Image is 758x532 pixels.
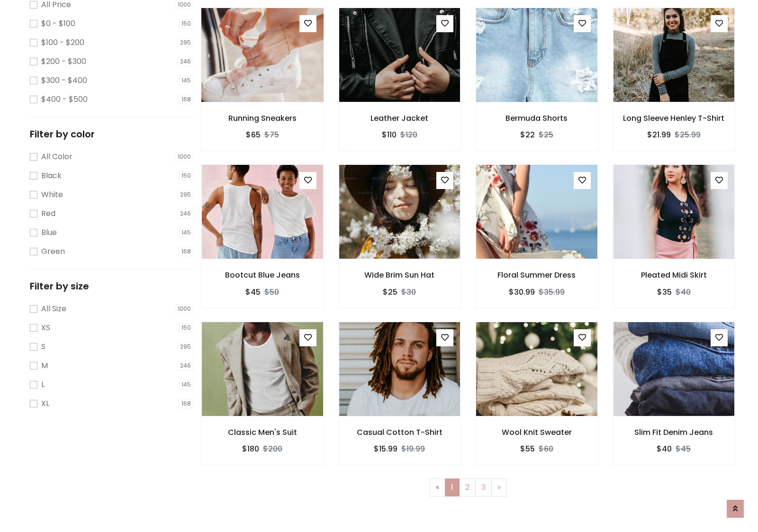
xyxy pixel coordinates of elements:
h6: $110 [382,130,397,139]
span: 1000 [175,304,194,314]
label: XL [41,398,49,409]
del: $120 [400,129,417,140]
label: White [41,189,63,200]
span: 150 [179,19,194,28]
a: 2 [459,478,476,496]
label: Blue [41,227,57,238]
h6: Leather Jacket [339,114,461,123]
span: 145 [179,380,194,389]
label: $100 - $200 [41,37,84,48]
h6: Bootcut Blue Jeans [201,271,324,280]
a: 3 [475,478,492,496]
del: $50 [264,287,279,298]
label: All Size [41,303,66,315]
h6: $40 [657,444,672,453]
span: 168 [179,399,194,408]
nav: Page navigation [208,478,728,496]
span: 1000 [175,152,194,162]
label: L [41,379,45,390]
label: S [41,341,45,352]
a: 1 [445,478,460,496]
a: Next [491,478,507,496]
del: $30 [401,287,416,298]
h6: $21.99 [647,130,671,139]
del: $60 [539,443,553,454]
span: 145 [179,228,194,237]
h6: $25 [383,288,397,297]
label: Black [41,170,62,181]
span: 168 [179,247,194,256]
del: $35.99 [539,287,565,298]
del: $45 [676,443,691,454]
span: 295 [177,190,194,199]
span: 150 [179,171,194,180]
h6: Floral Summer Dress [476,271,598,280]
label: XS [41,322,50,334]
span: 145 [179,76,194,85]
h6: $55 [520,444,535,453]
span: 150 [179,323,194,333]
label: All Color [41,151,72,162]
label: Red [41,208,55,219]
del: $25 [539,129,553,140]
h6: $35 [657,288,672,297]
h6: $65 [246,130,261,139]
h6: Slim Fit Denim Jeans [613,428,735,437]
h6: Classic Men's Suit [201,428,324,437]
label: $200 - $300 [41,56,86,67]
span: » [497,482,501,493]
h6: Casual Cotton T-Shirt [339,428,461,437]
label: $400 - $500 [41,94,88,105]
h6: $30.99 [509,288,535,297]
label: $0 - $100 [41,18,75,29]
h6: $15.99 [374,444,397,453]
h6: Running Sneakers [201,114,324,123]
del: $19.99 [401,443,425,454]
h6: $180 [242,444,259,453]
h6: Bermuda Shorts [476,114,598,123]
label: M [41,360,48,371]
span: 295 [177,38,194,47]
del: $75 [264,129,279,140]
h6: $22 [520,130,535,139]
h6: $45 [245,288,261,297]
h6: Wide Brim Sun Hat [339,271,461,280]
h6: Long Sleeve Henley T-Shirt [613,114,735,123]
span: 295 [177,342,194,352]
h5: Filter by size [30,280,194,292]
del: $40 [676,287,691,298]
h6: Pleated Midi Skirt [613,271,735,280]
label: $300 - $400 [41,75,87,86]
span: 246 [177,209,194,218]
h5: Filter by color [30,128,194,140]
span: 246 [177,361,194,370]
del: $200 [263,443,282,454]
del: $25.99 [675,129,701,140]
label: Green [41,246,65,257]
span: 246 [177,57,194,66]
span: 168 [179,95,194,104]
h6: Wool Knit Sweater [476,428,598,437]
